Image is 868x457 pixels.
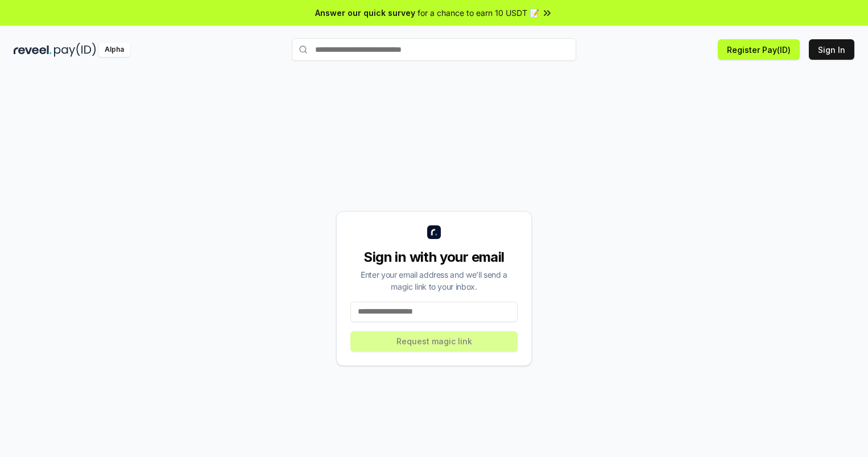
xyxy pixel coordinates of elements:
img: reveel_dark [14,43,52,57]
div: Sign in with your email [350,248,518,266]
button: Register Pay(ID) [718,39,800,60]
button: Sign In [809,39,854,60]
img: pay_id [54,43,96,57]
div: Enter your email address and we’ll send a magic link to your inbox. [350,269,518,293]
span: for a chance to earn 10 USDT 📝 [418,7,539,19]
div: Alpha [98,43,130,57]
span: Answer our quick survey [315,7,415,19]
img: logo_small [427,225,441,239]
